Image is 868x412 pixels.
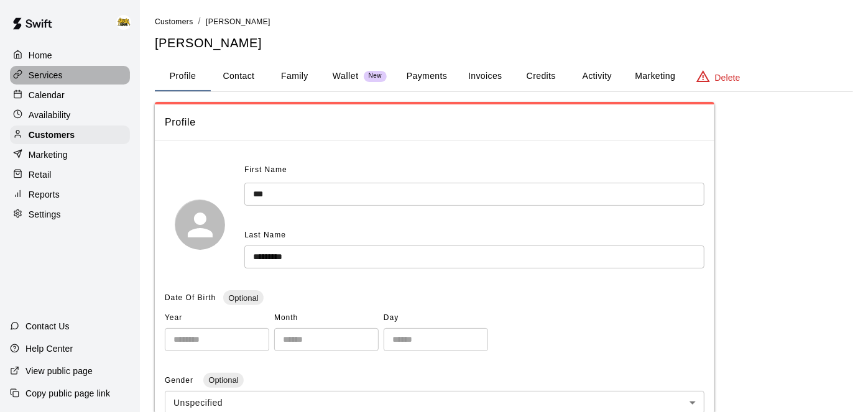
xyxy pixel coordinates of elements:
[10,106,130,124] a: Availability
[29,188,60,201] p: Reports
[165,376,196,385] span: Gender
[29,89,65,101] p: Calendar
[10,165,130,184] a: Retail
[10,66,130,85] a: Services
[206,17,270,26] span: [PERSON_NAME]
[267,62,323,91] button: Family
[29,168,52,181] p: Retail
[211,62,267,91] button: Contact
[625,62,685,91] button: Marketing
[198,15,201,28] li: /
[10,205,130,224] a: Settings
[155,35,853,52] h5: [PERSON_NAME]
[244,160,287,180] span: First Name
[29,208,61,221] p: Settings
[29,49,52,62] p: Home
[715,71,741,84] p: Delete
[29,149,68,161] p: Marketing
[29,129,75,141] p: Customers
[397,62,457,91] button: Payments
[569,62,625,91] button: Activity
[384,308,488,328] span: Day
[25,387,110,400] p: Copy public page link
[29,109,71,121] p: Availability
[10,145,130,164] a: Marketing
[10,46,130,65] a: Home
[155,62,211,91] button: Profile
[29,69,63,81] p: Services
[10,126,130,144] a: Customers
[165,308,269,328] span: Year
[155,16,193,26] a: Customers
[513,62,569,91] button: Credits
[244,231,286,239] span: Last Name
[114,10,140,35] div: HITHOUSE ABBY
[25,320,70,332] p: Contact Us
[10,86,130,104] a: Calendar
[25,365,93,377] p: View public page
[364,72,387,80] span: New
[333,70,359,83] p: Wallet
[165,114,704,130] span: Profile
[165,293,216,302] span: Date Of Birth
[25,342,73,355] p: Help Center
[223,293,263,303] span: Optional
[10,185,130,204] a: Reports
[155,62,853,91] div: basic tabs example
[274,308,379,328] span: Month
[155,15,853,29] nav: breadcrumb
[155,17,193,26] span: Customers
[116,15,131,30] img: HITHOUSE ABBY
[203,375,243,385] span: Optional
[457,62,513,91] button: Invoices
